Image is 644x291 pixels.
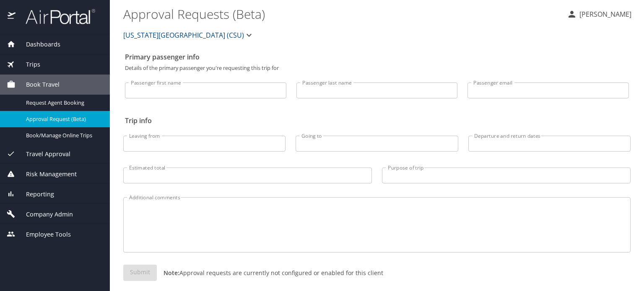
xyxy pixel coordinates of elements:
[125,65,629,71] p: Details of the primary passenger you're requesting this trip for
[123,29,244,41] span: [US_STATE][GEOGRAPHIC_DATA] (CSU)
[120,27,257,44] button: [US_STATE][GEOGRAPHIC_DATA] (CSU)
[125,114,629,127] h2: Trip info
[16,40,60,49] span: Dashboards
[157,268,383,277] p: Approval requests are currently not configured or enabled for this client
[16,149,70,159] span: Travel Approval
[16,210,73,219] span: Company Admin
[16,230,71,239] span: Employee Tools
[26,131,100,139] span: Book/Manage Online Trips
[125,50,629,64] h2: Primary passenger info
[8,8,16,25] img: icon-airportal.png
[16,60,40,69] span: Trips
[16,170,77,179] span: Risk Management
[26,99,100,107] span: Request Agent Booking
[123,1,560,27] h1: Approval Requests (Beta)
[563,7,635,22] button: [PERSON_NAME]
[16,190,54,199] span: Reporting
[577,9,631,19] p: [PERSON_NAME]
[16,8,95,25] img: airportal-logo.png
[26,115,100,123] span: Approval Request (Beta)
[16,80,60,89] span: Book Travel
[164,269,179,277] strong: Note:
